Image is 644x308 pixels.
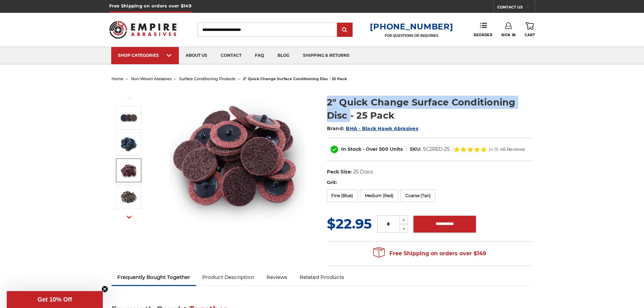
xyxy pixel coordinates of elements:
[363,146,378,152] span: - Over
[327,96,533,122] h1: 2" Quick Change Surface Conditioning Disc - 25 Pack
[260,270,293,285] a: Reviews
[121,210,137,224] button: Next
[474,22,492,37] a: Reorder
[373,247,486,260] span: Free Shipping on orders over $149
[525,33,535,37] span: Cart
[179,47,214,64] a: about us
[120,109,137,126] img: Black Hawk Abrasives 2 inch quick change disc for surface preparation on metals
[118,53,172,58] div: SHOP CATEGORIES
[327,168,352,175] dt: Pack Size:
[101,286,108,292] button: Close teaser
[109,17,177,43] img: Empire Abrasives
[271,47,296,64] a: blog
[341,146,361,152] span: In Stock
[346,125,418,132] a: BHA - Black Hawk Abrasives
[120,136,137,152] img: Black Hawk Abrasives' blue surface conditioning disc, 2-inch quick change, 280-360 grit fine texture
[120,188,137,205] img: Black Hawk Abrasives' tan surface conditioning disc, 2-inch quick change, 60-80 grit coarse texture.
[214,47,248,64] a: contact
[296,47,356,64] a: shipping & returns
[120,162,137,179] img: Black Hawk Abrasives' red surface conditioning disc, 2-inch quick change, 100-150 grit medium tex...
[327,179,533,186] label: Grit:
[131,76,171,81] a: non-woven abrasives
[169,89,305,224] img: Black Hawk Abrasives 2 inch quick change disc for surface preparation on metals
[179,76,235,81] a: surface conditioning products
[38,296,72,303] span: Get 10% Off
[497,3,535,13] a: CONTACT US
[423,146,450,153] dd: SC2RED-25
[327,215,372,232] span: $22.95
[353,168,373,175] dd: 25 Discs
[525,22,535,37] a: Cart
[500,147,525,151] span: 46 Reviews
[112,76,123,81] a: home
[489,147,498,151] span: (4.9)
[410,146,421,153] dt: SKU:
[243,76,347,81] span: 2" quick change surface conditioning disc - 25 pack
[293,270,350,285] a: Related Products
[338,23,352,37] input: Submit
[390,146,403,152] span: Units
[121,91,137,106] button: Previous
[474,33,492,37] span: Reorder
[379,146,388,152] span: 500
[327,125,344,132] span: Brand:
[7,291,103,308] div: Get 10% OffClose teaser
[196,270,260,285] a: Product Description
[112,270,196,285] a: Frequently Bought Together
[501,33,516,37] span: Sign In
[248,47,271,64] a: faq
[370,22,453,31] a: [PHONE_NUMBER]
[370,33,453,38] p: FOR QUESTIONS OR INQUIRIES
